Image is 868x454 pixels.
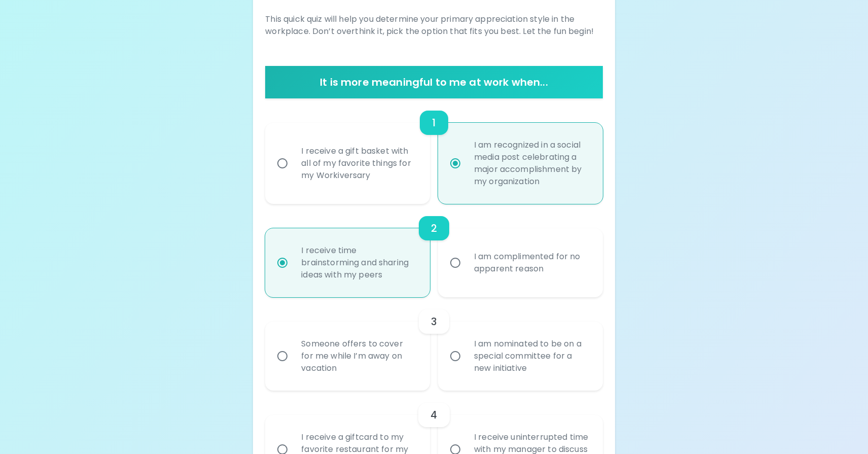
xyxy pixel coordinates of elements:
[265,204,602,297] div: choice-group-check
[293,326,424,387] div: Someone offers to cover for me while I’m away on vacation
[265,98,602,204] div: choice-group-check
[431,313,437,330] h6: 3
[430,407,437,423] h6: 4
[431,220,437,236] h6: 2
[432,115,436,131] h6: 1
[269,74,598,90] h6: It is more meaningful to me at work when...
[466,238,597,287] div: I am complimented for no apparent reason
[265,297,602,391] div: choice-group-check
[466,326,597,387] div: I am nominated to be on a special committee for a new initiative
[293,232,424,293] div: I receive time brainstorming and sharing ideas with my peers
[466,127,597,200] div: I am recognized in a social media post celebrating a major accomplishment by my organization
[265,13,602,38] p: This quick quiz will help you determine your primary appreciation style in the workplace. Don’t o...
[293,133,424,194] div: I receive a gift basket with all of my favorite things for my Workiversary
